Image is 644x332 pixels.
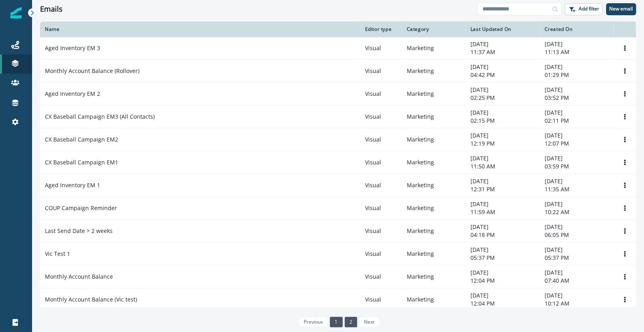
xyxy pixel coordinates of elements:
[470,48,535,56] p: 11:37 AM
[360,105,402,128] td: Visual
[470,300,535,308] p: 12:04 PM
[618,294,631,306] button: Options
[360,243,402,265] td: Visual
[618,134,631,146] button: Options
[470,109,535,117] p: [DATE]
[618,271,631,283] button: Options
[544,223,609,231] p: [DATE]
[360,265,402,288] td: Visual
[618,111,631,123] button: Options
[345,317,357,327] a: Page 2
[45,136,118,144] p: CX Baseball Campaign EM2
[544,140,609,148] p: 12:07 PM
[544,162,609,170] p: 03:59 PM
[402,151,465,174] td: Marketing
[40,220,636,243] a: Last Send Date > 2 weeksVisualMarketing[DATE]04:18 PM[DATE]06:05 PMOptions
[544,117,609,125] p: 02:11 PM
[470,140,535,148] p: 12:19 PM
[40,5,63,14] h1: Emails
[45,296,137,304] p: Monthly Account Balance (Vic test)
[470,223,535,231] p: [DATE]
[40,288,636,311] a: Monthly Account Balance (Vic test)VisualMarketing[DATE]12:04 PM[DATE]10:12 AMOptions
[544,246,609,254] p: [DATE]
[470,200,535,208] p: [DATE]
[618,88,631,100] button: Options
[402,197,465,220] td: Marketing
[470,132,535,140] p: [DATE]
[360,220,402,243] td: Visual
[470,231,535,239] p: 04:18 PM
[45,273,113,281] p: Monthly Account Balance
[360,83,402,105] td: Visual
[40,151,636,174] a: CX Baseball Campaign EM1VisualMarketing[DATE]11:50 AM[DATE]03:59 PMOptions
[40,128,636,151] a: CX Baseball Campaign EM2VisualMarketing[DATE]12:19 PM[DATE]12:07 PMOptions
[544,86,609,94] p: [DATE]
[544,63,609,71] p: [DATE]
[360,151,402,174] td: Visual
[45,227,113,235] p: Last Send Date > 2 weeks
[579,6,599,12] p: Add filter
[544,94,609,102] p: 03:52 PM
[544,292,609,300] p: [DATE]
[402,288,465,311] td: Marketing
[10,7,22,18] img: Inflection
[40,197,636,220] a: COUP Campaign ReminderVisualMarketing[DATE]11:59 AM[DATE]10:22 AMOptions
[402,60,465,83] td: Marketing
[544,40,609,48] p: [DATE]
[40,60,636,83] a: Monthly Account Balance (Rollover)VisualMarketing[DATE]04:42 PM[DATE]01:29 PMOptions
[330,317,342,327] a: Page 1 is your current page
[360,288,402,311] td: Visual
[544,300,609,308] p: 10:12 AM
[470,292,535,300] p: [DATE]
[618,225,631,237] button: Options
[544,71,609,79] p: 01:29 PM
[45,250,70,258] p: Vic Test 1
[406,26,460,32] div: Category
[45,26,355,32] div: Name
[470,86,535,94] p: [DATE]
[365,26,397,32] div: Editor type
[45,181,100,189] p: Aged Inventory EM 1
[470,117,535,125] p: 02:15 PM
[470,94,535,102] p: 02:25 PM
[402,128,465,151] td: Marketing
[544,269,609,277] p: [DATE]
[618,42,631,54] button: Options
[544,254,609,262] p: 05:37 PM
[618,202,631,214] button: Options
[40,174,636,197] a: Aged Inventory EM 1VisualMarketing[DATE]12:31 PM[DATE]11:35 AMOptions
[402,220,465,243] td: Marketing
[45,204,117,212] p: COUP Campaign Reminder
[618,65,631,77] button: Options
[45,158,118,166] p: CX Baseball Campaign EM1
[45,44,100,52] p: Aged Inventory EM 3
[402,105,465,128] td: Marketing
[544,154,609,162] p: [DATE]
[544,26,609,32] div: Created On
[40,265,636,288] a: Monthly Account BalanceVisualMarketing[DATE]12:04 PM[DATE]07:40 AMOptions
[544,48,609,56] p: 11:13 AM
[40,83,636,105] a: Aged Inventory EM 2VisualMarketing[DATE]02:25 PM[DATE]03:52 PMOptions
[470,254,535,262] p: 05:37 PM
[544,200,609,208] p: [DATE]
[470,162,535,170] p: 11:50 AM
[544,109,609,117] p: [DATE]
[45,113,155,121] p: CX Baseball Campaign EM3 (All Contacts)
[402,265,465,288] td: Marketing
[360,197,402,220] td: Visual
[402,37,465,60] td: Marketing
[470,277,535,285] p: 12:04 PM
[45,90,100,98] p: Aged Inventory EM 2
[544,132,609,140] p: [DATE]
[544,277,609,285] p: 07:40 AM
[544,208,609,216] p: 10:22 AM
[470,177,535,185] p: [DATE]
[40,37,636,60] a: Aged Inventory EM 3VisualMarketing[DATE]11:37 AM[DATE]11:13 AMOptions
[360,174,402,197] td: Visual
[40,243,636,265] a: Vic Test 1VisualMarketing[DATE]05:37 PM[DATE]05:37 PMOptions
[470,154,535,162] p: [DATE]
[470,246,535,254] p: [DATE]
[470,269,535,277] p: [DATE]
[544,177,609,185] p: [DATE]
[470,185,535,193] p: 12:31 PM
